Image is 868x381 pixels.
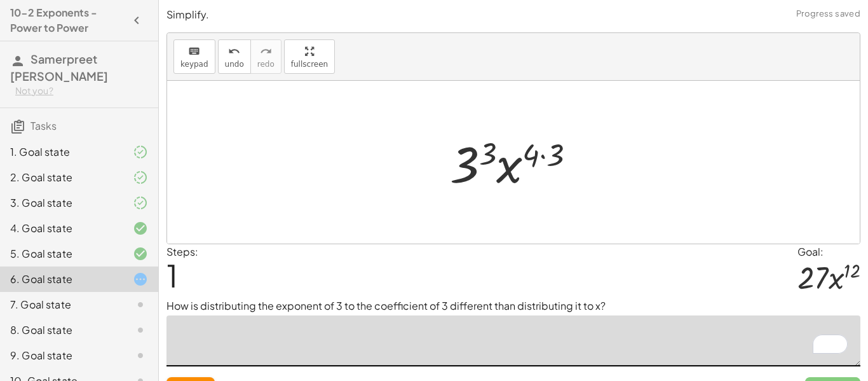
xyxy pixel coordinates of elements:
span: 1 [166,256,178,294]
i: Task finished and part of it marked as correct. [133,195,148,211]
i: Task finished and correct. [133,246,148,261]
div: 5. Goal state [10,246,112,261]
span: Progress saved [796,8,860,20]
p: How is distributing the exponent of 3 to the coefficient of 3 different than distributing it to x? [166,298,860,314]
div: 7. Goal state [10,297,112,312]
span: undo [225,60,244,69]
i: Task finished and part of it marked as correct. [133,170,148,185]
i: Task not started. [133,348,148,363]
i: Task finished and correct. [133,221,148,236]
span: Samerpreet [PERSON_NAME] [10,52,108,83]
i: redo [260,44,272,59]
div: 1. Goal state [10,144,112,160]
i: Task not started. [133,322,148,338]
i: keyboard [188,44,200,59]
div: 3. Goal state [10,195,112,211]
i: Task started. [133,272,148,287]
button: keyboardkeypad [173,39,215,74]
div: 2. Goal state [10,170,112,185]
span: keypad [180,60,208,69]
button: redoredo [250,39,281,74]
i: Task not started. [133,297,148,312]
span: fullscreen [291,60,328,69]
label: Steps: [166,245,198,258]
div: Goal: [797,244,860,260]
div: Not you? [15,85,148,97]
button: fullscreen [284,39,335,74]
div: 6. Goal state [10,272,112,287]
span: redo [257,60,275,69]
p: Simplify. [166,8,860,22]
button: undoundo [218,39,251,74]
i: undo [228,44,240,59]
div: 8. Goal state [10,322,112,338]
textarea: To enrich screen reader interactions, please activate Accessibility in Grammarly extension settings [166,315,860,366]
div: 4. Goal state [10,221,112,236]
span: Tasks [31,119,57,132]
h4: 10-2 Exponents - Power to Power [10,5,125,36]
i: Task finished and part of it marked as correct. [133,144,148,160]
div: 9. Goal state [10,348,112,363]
